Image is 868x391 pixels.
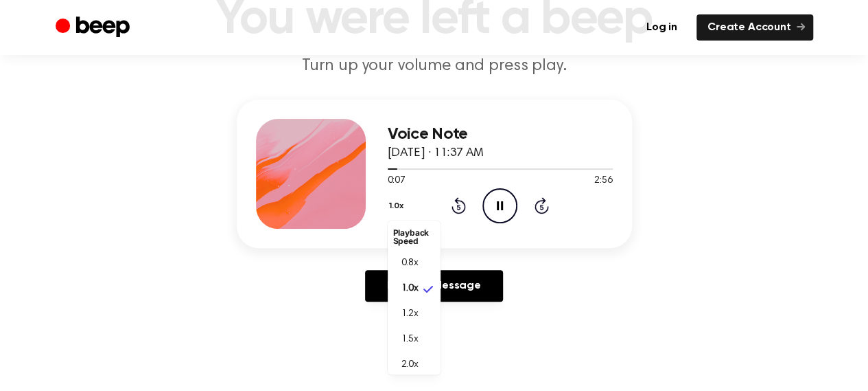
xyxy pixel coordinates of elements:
[401,307,419,322] span: 1.2x
[401,358,419,372] span: 2.0x
[696,14,813,41] a: Create Account
[56,14,133,41] a: Beep
[388,174,406,188] span: 0:07
[388,221,441,375] ul: 1.0x
[365,270,502,302] a: Reply to Message
[388,125,613,144] h3: Voice Note
[594,174,612,188] span: 2:56
[388,147,484,159] span: [DATE] · 11:37 AM
[171,55,698,78] p: Turn up your volume and press play.
[401,282,419,296] span: 1.0x
[401,256,419,271] span: 0.8x
[388,194,409,218] button: 1.0x
[388,223,441,251] li: Playback Speed
[401,333,419,347] span: 1.5x
[635,14,688,41] a: Log in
